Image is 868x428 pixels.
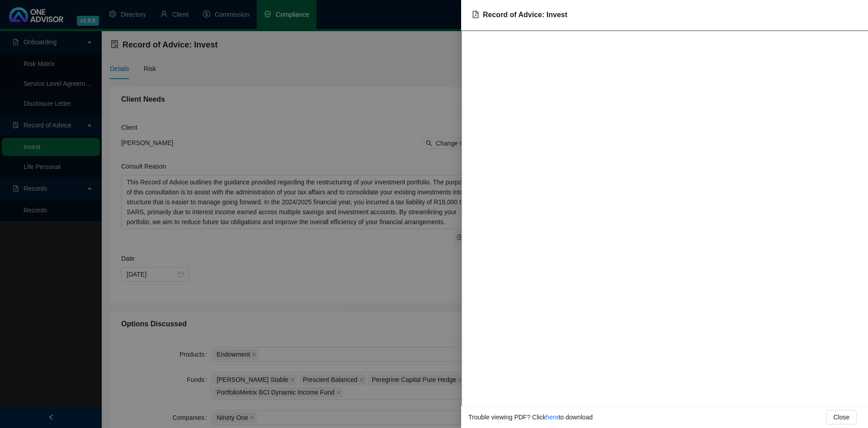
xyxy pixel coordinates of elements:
[833,412,849,422] span: Close
[468,414,546,421] span: Trouble viewing PDF? Click
[826,410,857,424] button: Close
[483,11,567,19] span: Record of Advice: Invest
[558,414,593,421] span: to download
[472,11,479,18] span: file-pdf
[546,414,558,421] a: here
